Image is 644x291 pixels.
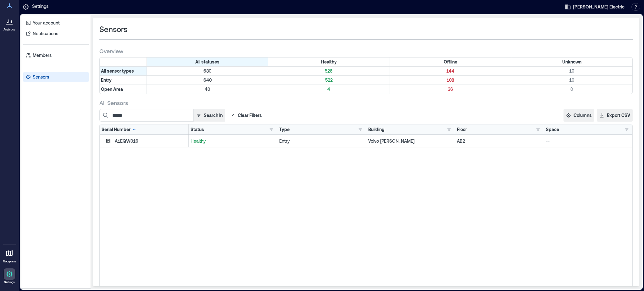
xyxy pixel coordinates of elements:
[268,76,390,85] div: Filter by Type: Entry & Status: Healthy
[148,86,267,92] p: 40
[279,138,364,144] div: Entry
[228,109,264,122] button: Clear Filters
[193,109,225,122] button: Search in
[390,58,511,66] div: Filter by Status: Offline
[102,126,137,133] div: Serial Number
[115,138,186,144] div: A1EQW016
[1,246,18,265] a: Floorplans
[511,85,632,94] div: Filter by Type: Open Area & Status: Unknown (0 sensors)
[269,68,388,74] p: 526
[368,126,385,133] div: Building
[99,99,128,107] span: All Sensors
[23,18,89,28] a: Your account
[546,126,559,133] div: Space
[100,76,147,85] div: Filter by Type: Entry
[23,50,89,60] a: Members
[269,86,388,92] p: 4
[279,126,290,133] div: Type
[457,126,467,133] div: Floor
[391,68,510,74] p: 144
[268,85,390,94] div: Filter by Type: Open Area & Status: Healthy
[2,266,17,286] a: Settings
[511,58,632,66] div: Filter by Status: Unknown
[32,3,48,11] p: Settings
[391,77,510,83] p: 108
[191,138,275,144] p: Healthy
[268,58,390,66] div: Filter by Status: Healthy
[546,138,631,144] p: --
[23,72,89,82] a: Sensors
[2,14,17,33] a: Analytics
[33,20,60,26] p: Your account
[23,29,89,39] a: Notifications
[33,74,49,80] p: Sensors
[148,77,267,83] p: 640
[99,24,127,34] span: Sensors
[513,77,631,83] p: 10
[597,109,633,122] button: Export CSV
[33,52,52,58] p: Members
[511,76,632,85] div: Filter by Type: Entry & Status: Unknown
[269,77,388,83] p: 522
[33,30,58,37] p: Notifications
[573,4,625,10] span: [PERSON_NAME] Electric
[513,86,631,92] p: 0
[3,28,15,31] p: Analytics
[513,68,631,74] p: 10
[99,47,123,55] span: Overview
[3,260,16,263] p: Floorplans
[390,76,511,85] div: Filter by Type: Entry & Status: Offline
[368,138,453,144] p: Volvo [PERSON_NAME]
[148,68,267,74] p: 680
[391,86,510,92] p: 36
[4,280,15,284] p: Settings
[390,85,511,94] div: Filter by Type: Open Area & Status: Offline
[147,58,268,66] div: All statuses
[563,2,626,12] button: [PERSON_NAME] Electric
[100,85,147,94] div: Filter by Type: Open Area
[563,109,594,122] button: Columns
[191,126,204,133] div: Status
[100,67,147,75] div: All sensor types
[457,138,542,144] p: AB2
